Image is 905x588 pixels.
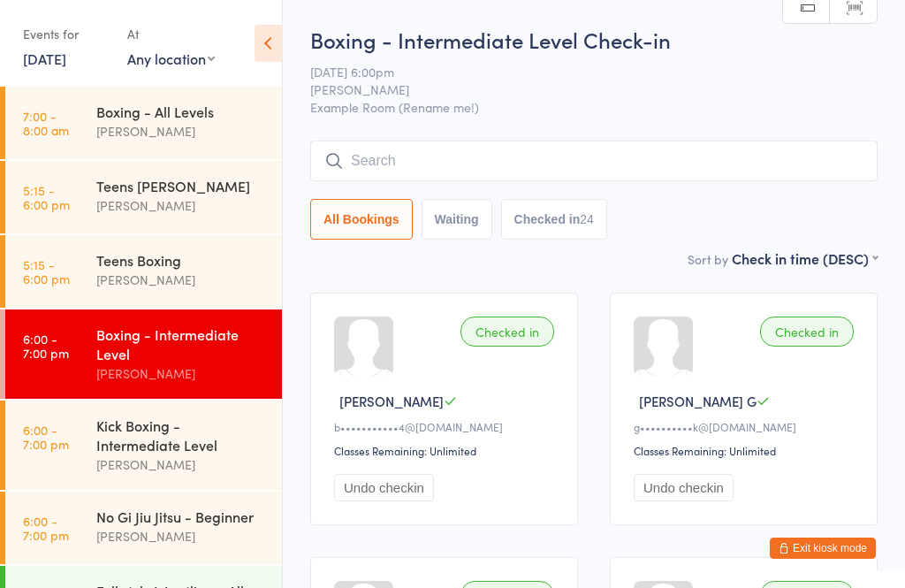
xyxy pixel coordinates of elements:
[96,176,267,195] div: Teens [PERSON_NAME]
[501,199,607,240] button: Checked in24
[127,49,215,68] div: Any location
[310,63,850,80] span: [DATE] 6:00pm
[96,526,267,546] div: [PERSON_NAME]
[334,419,559,434] div: b•••••••••••4@[DOMAIN_NAME]
[5,401,282,490] a: 6:00 -7:00 pmKick Boxing - Intermediate Level[PERSON_NAME]
[310,141,878,181] input: Search
[96,250,267,270] div: Teens Boxing
[688,250,728,268] label: Sort by
[310,199,413,240] button: All Bookings
[96,363,267,384] div: [PERSON_NAME]
[310,25,878,54] h2: Boxing - Intermediate Level Check-in
[23,257,70,286] time: 5:15 - 6:00 pm
[23,423,69,451] time: 6:00 - 7:00 pm
[460,317,554,347] div: Checked in
[127,19,215,49] div: At
[5,161,282,233] a: 5:15 -6:00 pmTeens [PERSON_NAME][PERSON_NAME]
[96,416,267,454] div: Kick Boxing - Intermediate Level
[96,121,267,141] div: [PERSON_NAME]
[96,325,267,363] div: Boxing - Intermediate Level
[760,317,854,347] div: Checked in
[96,270,267,290] div: [PERSON_NAME]
[310,98,878,116] span: Example Room (Rename me!)
[334,443,559,458] div: Classes Remaining: Unlimited
[5,492,282,564] a: 6:00 -7:00 pmNo Gi Jiu Jitsu - Beginner[PERSON_NAME]
[639,392,757,410] span: [PERSON_NAME] G
[96,102,267,121] div: Boxing - All Levels
[732,248,878,268] div: Check in time (DESC)
[96,507,267,526] div: No Gi Jiu Jitsu - Beginner
[96,195,267,216] div: [PERSON_NAME]
[770,538,876,559] button: Exit kiosk mode
[23,514,69,542] time: 6:00 - 7:00 pm
[334,474,434,501] button: Undo checkin
[23,183,70,211] time: 5:15 - 6:00 pm
[634,443,859,458] div: Classes Remaining: Unlimited
[339,392,444,410] span: [PERSON_NAME]
[5,87,282,159] a: 7:00 -8:00 amBoxing - All Levels[PERSON_NAME]
[580,212,594,226] div: 24
[23,332,69,360] time: 6:00 - 7:00 pm
[96,454,267,475] div: [PERSON_NAME]
[23,49,66,68] a: [DATE]
[23,19,110,49] div: Events for
[634,474,734,501] button: Undo checkin
[310,80,850,98] span: [PERSON_NAME]
[23,109,69,137] time: 7:00 - 8:00 am
[634,419,859,434] div: g••••••••••k@[DOMAIN_NAME]
[422,199,492,240] button: Waiting
[5,235,282,308] a: 5:15 -6:00 pmTeens Boxing[PERSON_NAME]
[5,309,282,399] a: 6:00 -7:00 pmBoxing - Intermediate Level[PERSON_NAME]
